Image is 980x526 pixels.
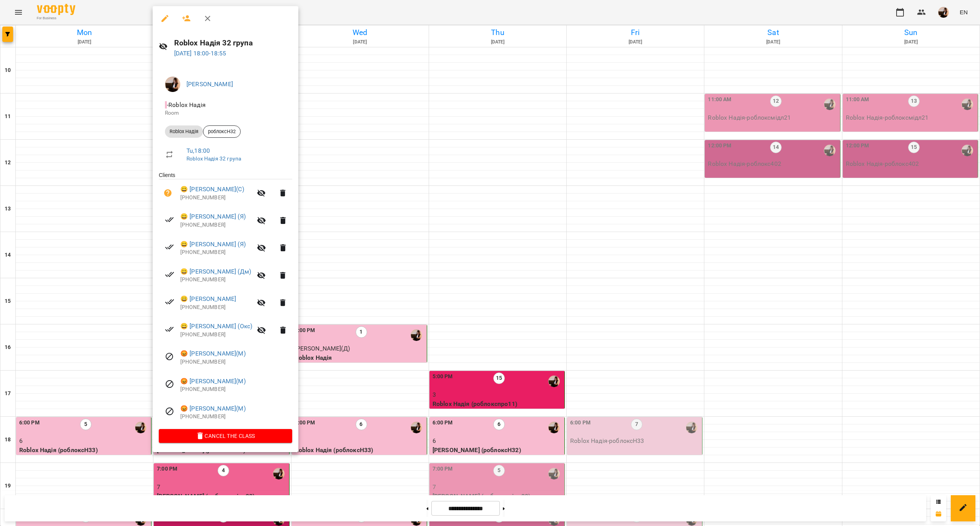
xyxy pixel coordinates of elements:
div: роблоксН32 [203,125,241,138]
span: роблоксН32 [203,128,240,135]
a: 😀 [PERSON_NAME] (Окс) [180,322,252,331]
svg: Visit canceled [165,352,174,361]
a: [PERSON_NAME] [186,80,233,88]
svg: Paid [165,270,174,279]
button: Unpaid. Bill the attendance? [159,184,177,202]
h6: Roblox Надія 32 група [174,37,292,49]
p: [PHONE_NUMBER] [180,413,292,421]
span: - Roblox Надія [165,101,207,109]
a: 😀 [PERSON_NAME] [180,294,236,304]
img: f1c8304d7b699b11ef2dd1d838014dff.jpg [165,77,180,92]
a: 😀 [PERSON_NAME] (Я) [180,212,246,221]
a: 😀 [PERSON_NAME] (Я) [180,240,246,249]
span: Roblox Надія [165,128,203,135]
p: [PHONE_NUMBER] [180,331,252,339]
p: [PHONE_NUMBER] [180,194,252,202]
a: 😡 [PERSON_NAME](М) [180,377,246,386]
p: [PHONE_NUMBER] [180,276,252,284]
svg: Paid [165,215,174,224]
a: [DATE] 18:00-18:55 [174,50,226,57]
a: Roblox Надія 32 група [186,155,241,162]
p: [PHONE_NUMBER] [180,386,292,393]
p: Room [165,109,286,117]
a: 😡 [PERSON_NAME](М) [180,349,246,358]
svg: Paid [165,325,174,334]
p: [PHONE_NUMBER] [180,249,252,256]
p: [PHONE_NUMBER] [180,358,292,366]
a: 😀 [PERSON_NAME](С) [180,185,244,194]
svg: Visit canceled [165,379,174,389]
svg: Paid [165,297,174,306]
svg: Paid [165,242,174,252]
p: [PHONE_NUMBER] [180,221,252,229]
ul: Clients [159,171,292,429]
svg: Visit canceled [165,407,174,416]
a: Tu , 18:00 [186,147,210,154]
a: 😀 [PERSON_NAME] (Дм) [180,267,251,276]
a: 😡 [PERSON_NAME](М) [180,404,246,413]
button: Cancel the class [159,429,292,443]
span: Cancel the class [165,431,286,441]
p: [PHONE_NUMBER] [180,304,252,311]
